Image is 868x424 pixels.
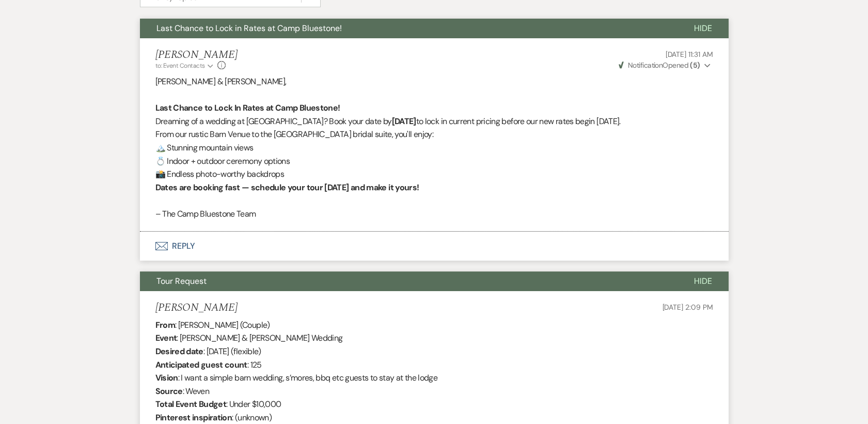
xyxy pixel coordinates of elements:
[617,60,713,71] button: NotificationOpened (5)
[677,271,729,291] button: Hide
[155,182,419,193] strong: Dates are booking fast — schedule your tour [DATE] and make it yours!
[619,60,700,70] span: Opened
[156,276,207,286] span: Tour Request
[155,412,232,423] b: Pinterest inspiration
[155,102,340,113] strong: Last Chance to Lock In Rates at Camp Bluestone!
[140,271,677,291] button: Tour Request
[140,232,729,261] button: Reply
[155,301,238,314] h5: [PERSON_NAME]
[155,320,175,330] b: From
[155,128,713,141] p: From our rustic Barn Venue to the [GEOGRAPHIC_DATA] bridal suite, you'll enjoy:
[155,49,238,62] h5: [PERSON_NAME]
[155,155,713,168] p: 💍 Indoor + outdoor ceremony options
[155,62,205,70] span: to: Event Contacts
[155,386,183,397] b: Source
[155,399,226,410] b: Total Event Budget
[628,60,662,70] span: Notification
[155,359,247,370] b: Anticipated guest count
[155,346,203,357] b: Desired date
[156,23,342,34] span: Last Chance to Lock in Rates at Camp Bluestone!
[155,168,713,181] p: 📸 Endless photo-worthy backdrops
[155,332,177,343] b: Event
[677,19,729,38] button: Hide
[155,207,713,221] p: – The Camp Bluestone Team
[155,372,178,383] b: Vision
[694,23,712,34] span: Hide
[155,115,713,128] p: Dreaming of a wedding at [GEOGRAPHIC_DATA]? Book your date by to lock in current pricing before o...
[155,75,713,88] p: [PERSON_NAME] & [PERSON_NAME],
[662,302,713,312] span: [DATE] 2:09 PM
[140,19,677,38] button: Last Chance to Lock in Rates at Camp Bluestone!
[155,61,215,70] button: to: Event Contacts
[391,116,416,127] strong: [DATE]
[666,50,713,59] span: [DATE] 11:31 AM
[690,60,700,70] strong: ( 5 )
[155,141,713,155] p: 🏔️ Stunning mountain views
[694,276,712,286] span: Hide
